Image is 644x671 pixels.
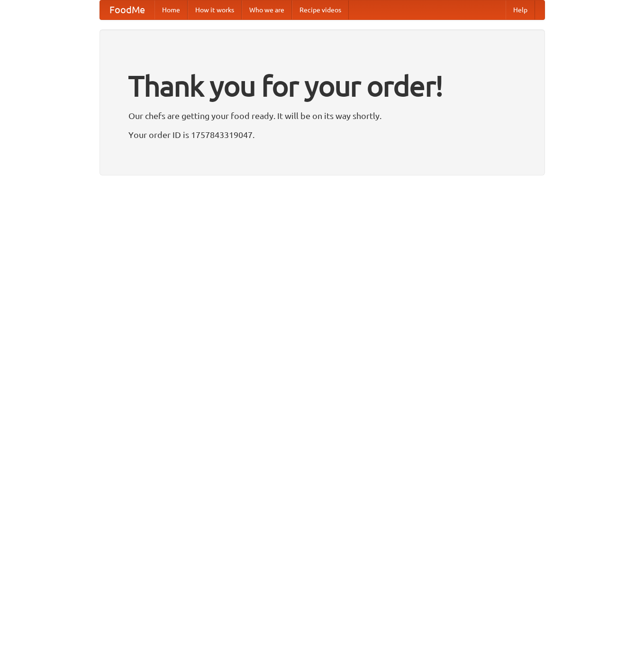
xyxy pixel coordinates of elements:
h1: Thank you for your order! [128,63,516,109]
p: Our chefs are getting your food ready. It will be on its way shortly. [128,109,516,123]
a: Help [506,0,535,19]
a: Recipe videos [292,0,349,19]
a: Who we are [242,0,292,19]
a: FoodMe [100,0,154,19]
a: Home [154,0,188,19]
p: Your order ID is 1757843319047. [128,128,516,142]
a: How it works [188,0,242,19]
